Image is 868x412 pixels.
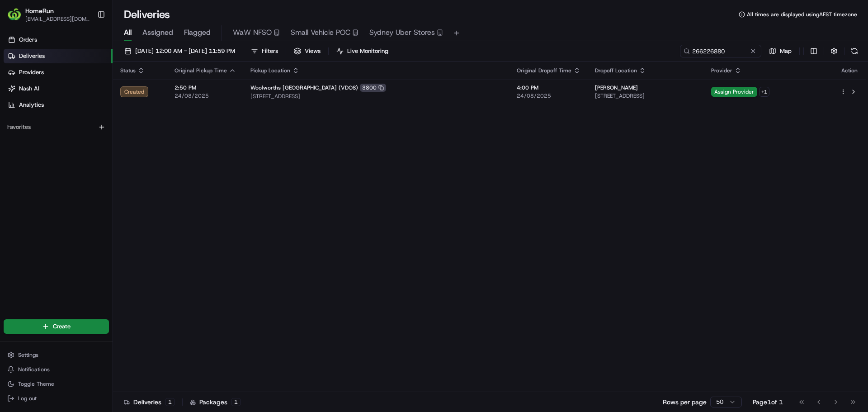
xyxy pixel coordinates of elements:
span: Assigned [142,27,173,38]
span: 2:50 PM [175,84,236,91]
button: Refresh [848,45,861,57]
button: Log out [4,392,109,405]
button: Toggle Theme [4,378,109,390]
span: Sydney Uber Stores [369,27,435,38]
span: Dropoff Location [595,67,637,74]
div: Packages [190,398,241,407]
h1: Deliveries [124,7,170,22]
span: 24/08/2025 [175,92,236,99]
div: Action [840,67,859,74]
button: Notifications [4,363,109,376]
img: HomeRun [7,7,22,22]
span: [STREET_ADDRESS] [595,92,697,99]
span: 4:00 PM [517,84,580,91]
span: 24/08/2025 [517,92,580,99]
button: Live Monitoring [332,45,392,57]
span: Status [120,67,136,74]
a: Analytics [4,98,113,112]
p: Rows per page [663,398,707,407]
span: Assign Provider [711,87,757,97]
button: [DATE] 12:00 AM - [DATE] 11:59 PM [120,45,239,57]
span: Nash AI [19,85,39,93]
button: Settings [4,349,109,361]
div: Page 1 of 1 [753,398,783,407]
button: Views [290,45,325,57]
span: All [124,27,132,38]
span: Analytics [19,101,44,109]
span: Deliveries [19,52,45,60]
button: HomeRun [25,6,54,15]
button: HomeRunHomeRun[EMAIL_ADDRESS][DOMAIN_NAME] [4,4,94,25]
a: Deliveries [4,49,113,63]
a: Nash AI [4,81,113,96]
span: Filters [262,47,278,55]
span: WaW NFSO [233,27,272,38]
button: [EMAIL_ADDRESS][DOMAIN_NAME] [25,15,90,23]
span: Toggle Theme [18,380,54,388]
span: Views [305,47,321,55]
button: +1 [759,87,769,97]
span: [DATE] 12:00 AM - [DATE] 11:59 PM [135,47,235,55]
div: Favorites [4,120,109,134]
div: 3800 [360,84,386,92]
div: 1 [165,398,175,406]
span: [STREET_ADDRESS] [250,93,502,100]
span: Provider [711,67,732,74]
span: Small Vehicle POC [291,27,350,38]
input: Type to search [680,45,761,57]
a: Orders [4,33,113,47]
span: Pickup Location [250,67,290,74]
span: Orders [19,36,37,44]
span: Original Pickup Time [175,67,227,74]
button: Map [765,45,796,57]
span: All times are displayed using AEST timezone [747,11,857,18]
button: Create [4,319,109,334]
button: Filters [247,45,282,57]
span: [PERSON_NAME] [595,84,638,91]
span: Providers [19,68,44,76]
div: 1 [231,398,241,406]
span: Woolworths [GEOGRAPHIC_DATA] (VDOS) [250,84,358,91]
a: Providers [4,65,113,80]
span: Notifications [18,366,50,373]
span: Live Monitoring [347,47,388,55]
span: Log out [18,395,37,402]
div: Deliveries [124,398,175,407]
span: Original Dropoff Time [517,67,571,74]
span: Map [780,47,792,55]
span: Settings [18,351,38,359]
span: Create [53,322,71,331]
span: Flagged [184,27,211,38]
